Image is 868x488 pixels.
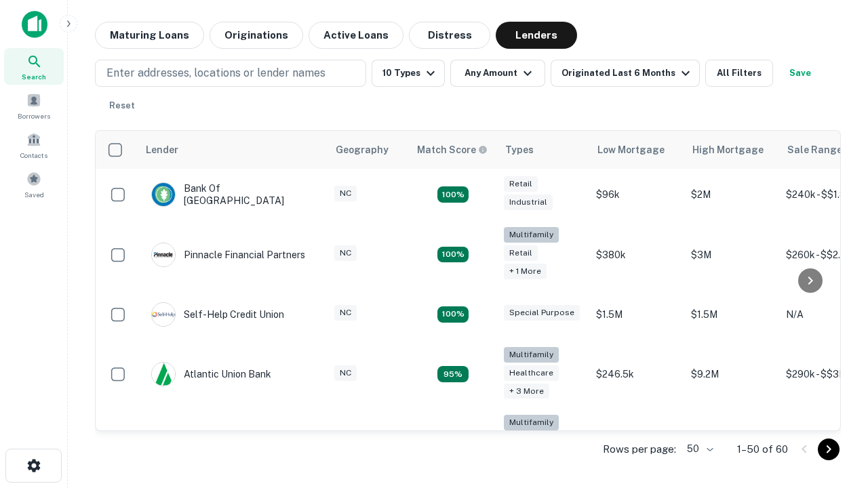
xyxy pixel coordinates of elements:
div: Types [505,142,534,158]
td: $246k [589,408,684,476]
div: Capitalize uses an advanced AI algorithm to match your search with the best lender. The match sco... [417,142,488,157]
button: Distress [409,22,490,49]
button: Active Loans [309,22,403,49]
div: Sale Range [787,142,842,158]
div: + 1 more [504,264,547,279]
div: NC [334,186,357,201]
span: Search [22,71,46,82]
th: Geography [328,131,409,169]
p: Enter addresses, locations or lender names [106,65,325,81]
div: Retail [504,176,538,192]
div: Bank Of [GEOGRAPHIC_DATA] [151,182,314,207]
span: Borrowers [18,110,50,121]
div: 50 [682,439,715,459]
td: $96k [589,169,684,220]
th: Types [497,131,589,169]
div: Multifamily [504,415,559,430]
img: picture [152,363,175,386]
div: Multifamily [504,227,559,243]
div: Atlantic Union Bank [151,362,271,386]
div: Multifamily [504,347,559,363]
h6: Match Score [417,142,485,157]
th: Lender [138,131,328,169]
div: High Mortgage [692,142,764,158]
button: Save your search to get updates of matches that match your search criteria. [778,60,822,87]
div: + 3 more [504,384,549,399]
div: Matching Properties: 17, hasApolloMatch: undefined [437,247,469,263]
a: Contacts [4,127,64,163]
div: Industrial [504,195,553,210]
td: $1.5M [684,289,779,340]
td: $380k [589,220,684,289]
button: Originations [210,22,303,49]
th: High Mortgage [684,131,779,169]
div: Retail [504,245,538,261]
div: NC [334,245,357,261]
div: NC [334,365,357,381]
div: Low Mortgage [597,142,665,158]
a: Saved [4,166,64,203]
div: Originated Last 6 Months [561,65,694,81]
a: Search [4,48,64,85]
button: Any Amount [450,60,545,87]
div: Geography [336,142,389,158]
button: Reset [100,92,144,119]
div: NC [334,305,357,321]
img: capitalize-icon.png [22,11,47,38]
td: $1.5M [589,289,684,340]
span: Saved [24,189,44,200]
div: Self-help Credit Union [151,302,284,327]
img: picture [152,303,175,326]
td: $9.2M [684,340,779,409]
p: Rows per page: [603,441,676,457]
div: Special Purpose [504,305,580,321]
img: picture [152,243,175,266]
div: Healthcare [504,365,559,381]
span: Contacts [20,150,47,161]
button: All Filters [705,60,773,87]
button: Maturing Loans [95,22,204,49]
td: $2M [684,169,779,220]
button: Enter addresses, locations or lender names [95,60,366,87]
button: Go to next page [818,439,840,460]
td: $3M [684,220,779,289]
div: The Fidelity Bank [151,430,261,455]
th: Low Mortgage [589,131,684,169]
button: 10 Types [372,60,445,87]
div: Matching Properties: 9, hasApolloMatch: undefined [437,366,469,382]
div: Matching Properties: 15, hasApolloMatch: undefined [437,186,469,203]
div: Matching Properties: 11, hasApolloMatch: undefined [437,306,469,323]
p: 1–50 of 60 [737,441,788,457]
button: Lenders [496,22,577,49]
div: Lender [146,142,178,158]
td: $246.5k [589,340,684,409]
div: Pinnacle Financial Partners [151,243,305,267]
th: Capitalize uses an advanced AI algorithm to match your search with the best lender. The match sco... [409,131,497,169]
iframe: Chat Widget [800,336,868,401]
button: Originated Last 6 Months [551,60,700,87]
img: picture [152,183,175,206]
a: Borrowers [4,87,64,124]
td: $3.2M [684,408,779,476]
